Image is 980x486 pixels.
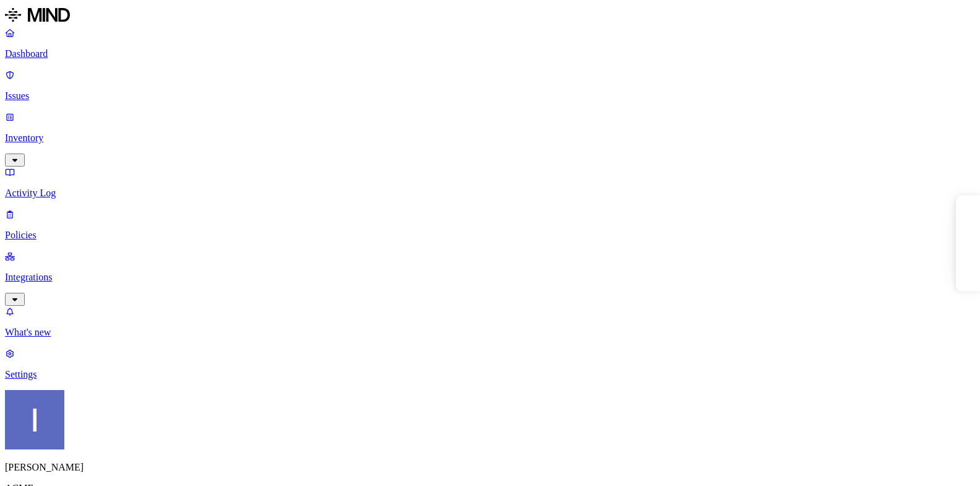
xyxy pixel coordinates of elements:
img: MIND [5,5,70,25]
p: Dashboard [5,48,975,59]
p: Settings [5,369,975,380]
p: Issues [5,90,975,102]
a: Dashboard [5,27,975,59]
a: Issues [5,69,975,102]
a: MIND [5,5,975,27]
p: Activity Log [5,188,975,199]
p: What's new [5,327,975,338]
img: Itai Schwartz [5,390,64,449]
a: Policies [5,209,975,241]
p: Policies [5,230,975,241]
a: What's new [5,306,975,338]
a: Activity Log [5,167,975,199]
a: Integrations [5,251,975,304]
p: Inventory [5,132,975,144]
a: Settings [5,348,975,380]
a: Inventory [5,111,975,165]
p: Integrations [5,272,975,283]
